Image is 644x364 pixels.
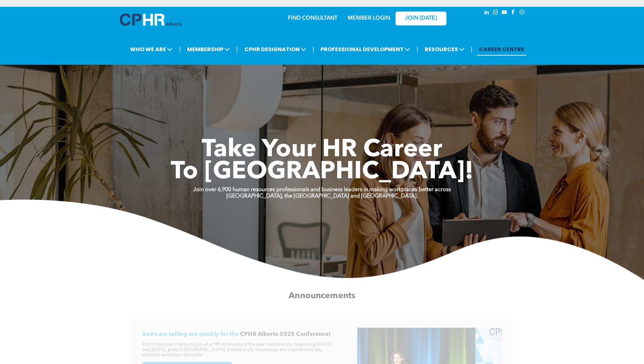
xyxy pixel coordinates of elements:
a: youtube [501,8,508,18]
a: FIND CONSULTANT [288,16,337,21]
span: Take Your HR Career [202,138,442,162]
span: JOIN [DATE] [405,15,437,22]
span: To [GEOGRAPHIC_DATA]! [171,160,474,184]
strong: [GEOGRAPHIC_DATA], the [GEOGRAPHIC_DATA] and [GEOGRAPHIC_DATA]. [226,194,418,199]
span: PROFESSIONAL DEVELOPMENT [318,43,412,56]
span: CPHR Alberta 2025 Conference! [240,331,331,337]
a: MEMBER LOGIN [348,16,390,21]
img: A blue and white logo for cp alberta [120,14,182,26]
strong: Join over 6,900 human resources professionals and business leaders in making workplaces better ac... [193,187,451,193]
span: CPHR DESIGNATION [242,43,308,56]
span: WHO WE ARE [128,43,174,56]
a: linkedin [483,8,491,18]
span: Don't miss your chance to join your HR community at this year's conference, happening [DATE] and ... [142,342,331,357]
a: facebook [510,8,517,18]
li: | [313,42,314,56]
li: | [471,42,473,56]
a: JOIN [DATE] [395,12,446,25]
a: CAREER CENTRE [477,43,526,56]
span: MEMBERSHIP [185,43,232,56]
li: | [236,42,238,56]
span: Announcements [289,291,355,300]
li: | [417,42,418,56]
li: | [179,42,181,56]
span: RESOURCES [423,43,466,56]
a: Social network [518,8,526,18]
a: instagram [492,8,499,18]
span: Seats are selling out quickly for the [142,331,239,337]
